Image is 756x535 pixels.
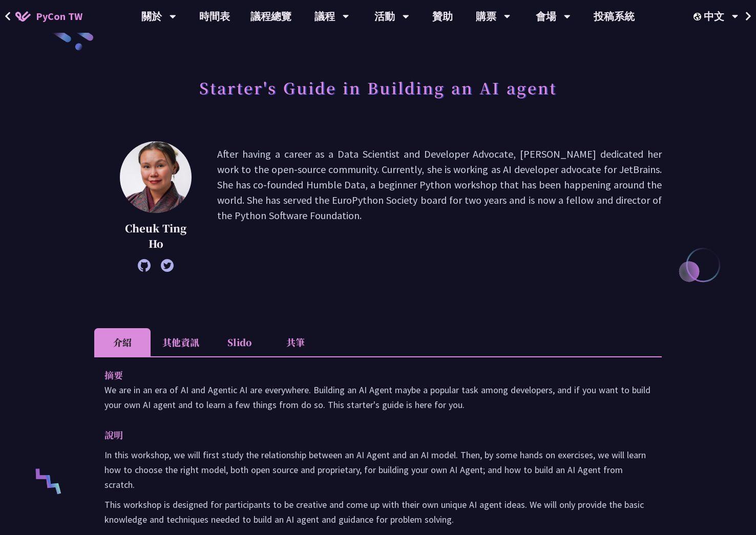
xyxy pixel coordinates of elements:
[104,447,652,492] p: In this workshop, we will first study the relationship between an AI Agent and an AI model. Then,...
[199,72,557,103] h1: Starter's Guide in Building an AI agent
[217,146,662,267] p: After having a career as a Data Scientist and Developer Advocate, [PERSON_NAME] dedicated her wor...
[211,328,267,356] li: Slido
[94,328,151,356] li: 介紹
[15,11,31,22] img: Home icon of PyCon TW 2025
[104,497,652,527] p: This workshop is designed for participants to be creative and come up with their own unique AI ag...
[694,13,704,20] img: Locale Icon
[5,4,93,29] a: PyCon TW
[36,9,82,24] span: PyCon TW
[151,328,211,356] li: 其他資訊
[104,427,631,442] p: 說明
[104,368,631,382] p: 摘要
[120,221,192,251] p: Cheuk Ting Ho
[104,382,652,412] p: We are in an era of AI and Agentic AI are everywhere. Building an AI Agent maybe a popular task a...
[120,141,192,213] img: Cheuk Ting Ho
[267,328,324,356] li: 共筆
